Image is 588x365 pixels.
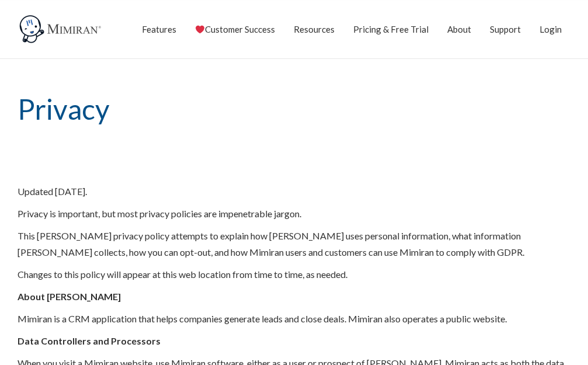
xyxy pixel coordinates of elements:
[18,230,524,258] span: This [PERSON_NAME] privacy policy attempts to explain how [PERSON_NAME] uses personal information...
[196,25,204,34] img: ❤️
[18,59,570,160] h1: Privacy
[540,15,562,44] a: Login
[18,291,121,302] b: About [PERSON_NAME]
[195,15,275,44] a: Customer Success
[490,15,521,44] a: Support
[18,183,570,200] p: Updated [DATE].
[18,335,161,346] b: Data Controllers and Processors
[18,313,507,324] span: Mimiran is a CRM application that helps companies generate leads and close deals. Mimiran also op...
[18,208,301,219] span: Privacy is important, but most privacy policies are impenetrable jargon.
[18,15,105,44] img: Mimiran CRM
[447,15,471,44] a: About
[353,15,429,44] a: Pricing & Free Trial
[18,269,347,280] span: Changes to this policy will appear at this web location from time to time, as needed.
[142,15,176,44] a: Features
[294,15,335,44] a: Resources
